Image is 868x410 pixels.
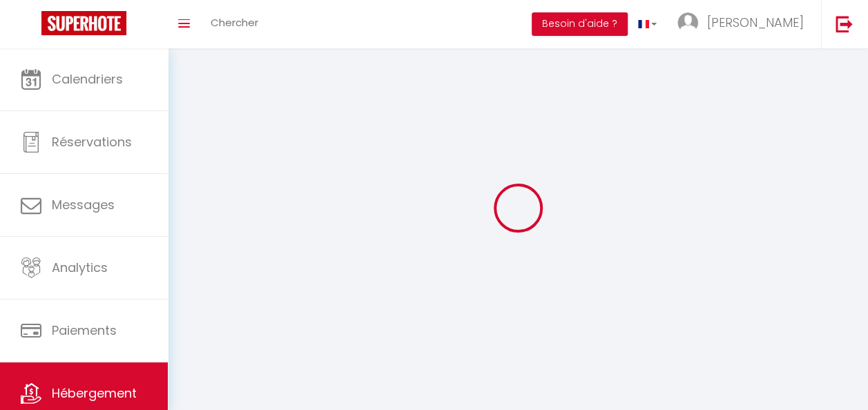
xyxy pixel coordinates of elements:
[52,259,108,276] span: Analytics
[11,6,52,47] button: Ouvrir le widget de chat LiveChat
[707,14,804,31] span: [PERSON_NAME]
[52,196,115,213] span: Messages
[52,70,123,88] span: Calendriers
[211,15,258,30] span: Chercher
[677,12,698,33] img: ...
[41,11,126,35] img: Super Booking
[52,384,137,402] span: Hébergement
[532,12,628,36] button: Besoin d'aide ?
[52,322,117,339] span: Paiements
[52,133,132,150] span: Réservations
[836,15,853,32] img: logout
